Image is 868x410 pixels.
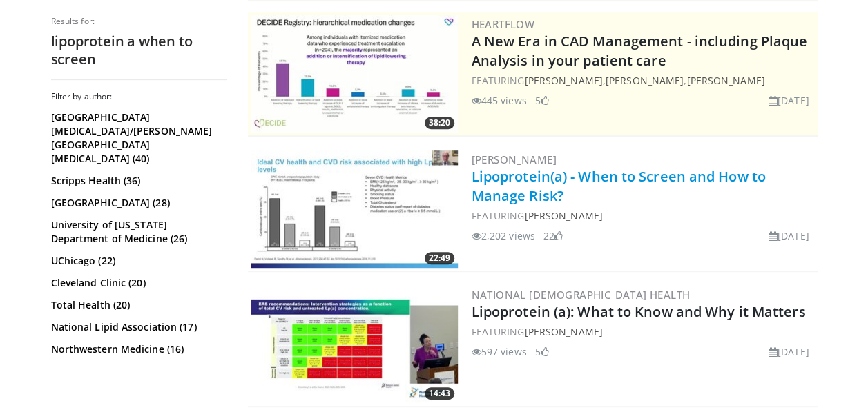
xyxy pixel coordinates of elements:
[472,344,527,359] li: 597 views
[251,150,458,268] a: 22:49
[472,17,535,31] a: Heartflow
[425,117,454,129] span: 38:20
[524,74,602,87] a: [PERSON_NAME]
[51,32,227,68] h2: lipoprotein a when to screen
[472,288,691,302] a: National [DEMOGRAPHIC_DATA] Health
[769,344,809,359] li: [DATE]
[51,174,224,188] a: Scripps Health (36)
[472,324,815,339] div: FEATURING
[472,228,535,243] li: 2,202 views
[472,93,527,108] li: 445 views
[606,74,684,87] a: [PERSON_NAME]
[543,228,563,243] li: 22
[51,298,224,312] a: Total Health (20)
[251,286,458,403] a: 14:43
[251,286,458,403] img: 803b5d42-b019-4f2d-956d-a2ada7905778.300x170_q85_crop-smart_upscale.jpg
[524,209,602,222] a: [PERSON_NAME]
[51,196,224,210] a: [GEOGRAPHIC_DATA] (28)
[472,167,766,205] a: Lipoprotein(a) - When to Screen and How to Manage Risk?
[51,218,224,246] a: University of [US_STATE] Department of Medicine (26)
[472,302,806,321] a: Lipoprotein (a): What to Know and Why it Matters
[251,15,458,133] a: 38:20
[51,91,227,102] h3: Filter by author:
[472,153,557,166] a: [PERSON_NAME]
[251,150,458,268] img: 96249d5b-7c4e-4d0d-b138-8f361e5e275e.300x170_q85_crop-smart_upscale.jpg
[769,228,809,243] li: [DATE]
[425,387,454,400] span: 14:43
[524,325,602,338] a: [PERSON_NAME]
[686,74,764,87] a: [PERSON_NAME]
[425,252,454,264] span: 22:49
[769,93,809,108] li: [DATE]
[51,276,224,290] a: Cleveland Clinic (20)
[51,110,224,166] a: [GEOGRAPHIC_DATA][MEDICAL_DATA]/[PERSON_NAME][GEOGRAPHIC_DATA][MEDICAL_DATA] (40)
[51,320,224,334] a: National Lipid Association (17)
[472,208,815,223] div: FEATURING
[472,73,815,88] div: FEATURING , ,
[251,15,458,133] img: 738d0e2d-290f-4d89-8861-908fb8b721dc.300x170_q85_crop-smart_upscale.jpg
[535,93,549,108] li: 5
[51,342,224,356] a: Northwestern Medicine (16)
[51,16,227,27] p: Results for:
[535,344,549,359] li: 5
[51,254,224,268] a: UChicago (22)
[472,32,808,70] a: A New Era in CAD Management - including Plaque Analysis in your patient care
